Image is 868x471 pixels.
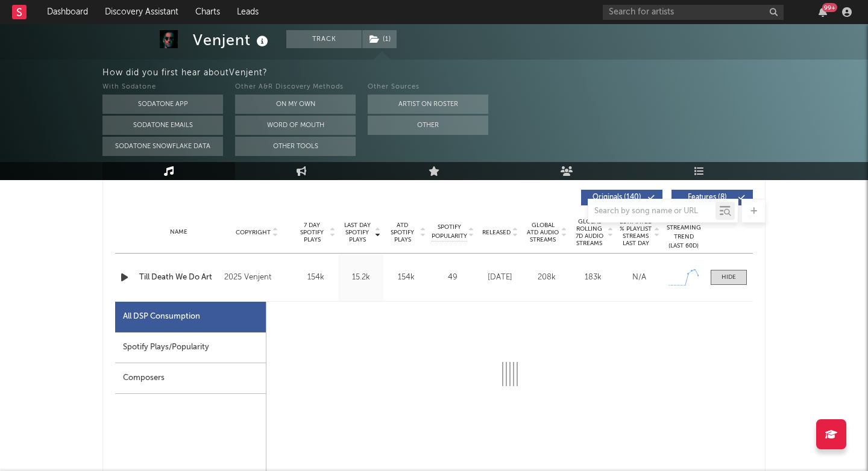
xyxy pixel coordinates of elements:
[822,3,837,12] div: 99 +
[286,30,362,48] button: Track
[581,190,662,205] button: Originals(140)
[588,207,715,216] input: Search by song name or URL
[603,5,784,20] input: Search for artists
[368,116,488,135] button: Other
[619,218,652,247] span: Estimated % Playlist Streams Last Day
[102,137,223,156] button: Sodatone Snowflake Data
[432,272,474,284] div: 49
[341,222,373,243] span: Last Day Spotify Plays
[619,272,659,284] div: N/A
[368,95,488,114] button: Artist on Roster
[296,222,328,243] span: 7 Day Spotify Plays
[224,270,290,285] div: 2025 Venjent
[235,80,356,95] div: Other A&R Discovery Methods
[102,66,868,80] div: How did you first hear about Venjent ?
[341,272,380,284] div: 15.2k
[432,223,467,241] span: Spotify Popularity
[235,137,356,156] button: Other Tools
[102,95,223,114] button: Sodatone App
[235,116,356,135] button: Word Of Mouth
[671,190,753,205] button: Features(8)
[102,116,223,135] button: Sodatone Emails
[236,229,271,236] span: Copyright
[235,95,356,114] button: On My Own
[102,80,223,95] div: With Sodatone
[123,310,200,324] div: All DSP Consumption
[819,7,827,17] button: 99+
[526,272,567,284] div: 208k
[115,302,266,332] div: All DSP Consumption
[193,30,271,50] div: Venjent
[362,30,397,48] button: (1)
[573,272,613,284] div: 183k
[139,228,218,237] div: Name
[362,30,397,48] span: ( 1 )
[115,363,266,394] div: Composers
[589,194,644,201] span: Originals ( 140 )
[573,218,606,247] span: Global Rolling 7D Audio Streams
[526,222,559,243] span: Global ATD Audio Streams
[139,272,218,284] a: Till Death We Do Art
[665,214,702,251] div: Global Streaming Trend (Last 60D)
[386,222,418,243] span: ATD Spotify Plays
[679,194,735,201] span: Features ( 8 )
[115,332,266,363] div: Spotify Plays/Popularity
[482,229,511,236] span: Released
[296,272,335,284] div: 154k
[386,272,426,284] div: 154k
[480,272,520,284] div: [DATE]
[368,80,488,95] div: Other Sources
